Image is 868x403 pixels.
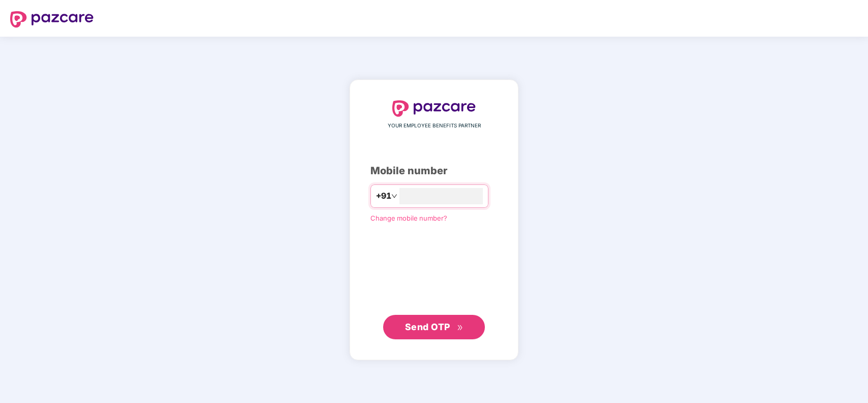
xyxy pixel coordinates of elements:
span: down [391,193,397,199]
span: +91 [376,190,391,202]
button: Send OTPdouble-right [383,315,485,339]
div: Mobile number [370,163,498,179]
span: double-right [457,325,464,331]
img: logo [10,11,94,28]
span: YOUR EMPLOYEE BENEFITS PARTNER [388,122,481,130]
a: Change mobile number? [370,214,447,222]
img: logo [392,100,476,117]
span: Send OTP [405,321,450,332]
